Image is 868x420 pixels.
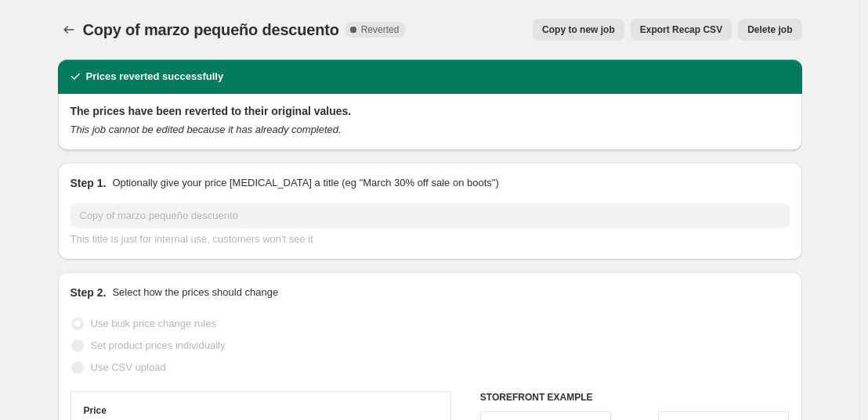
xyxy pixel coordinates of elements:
h2: Step 2. [71,285,107,300]
i: This job cannot be edited because it has already completed. [71,124,342,135]
input: 30% off holiday sale [71,203,790,228]
span: Delete job [747,23,792,36]
span: Use CSV upload [91,361,166,373]
h3: Price [84,404,107,417]
span: Copy to new job [542,23,615,36]
button: Price change jobs [58,19,80,41]
span: Export Recap CSV [640,23,722,36]
span: Use bulk price change rules [91,318,216,329]
span: Reverted [361,23,400,36]
span: This title is just for internal use, customers won't see it [71,233,313,245]
h2: Step 1. [71,175,107,191]
p: Optionally give your price [MEDICAL_DATA] a title (eg "March 30% off sale on boots") [112,175,498,191]
button: Copy to new job [533,19,624,41]
button: Delete job [738,19,801,41]
h6: STOREFRONT EXAMPLE [480,391,790,404]
p: Select how the prices should change [112,285,278,300]
h2: The prices have been reverted to their original values. [71,103,790,119]
button: Export Recap CSV [631,19,732,41]
span: Set product prices individually [91,339,226,351]
span: Copy of marzo pequeño descuento [83,21,339,38]
h2: Prices reverted successfully [86,69,224,84]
